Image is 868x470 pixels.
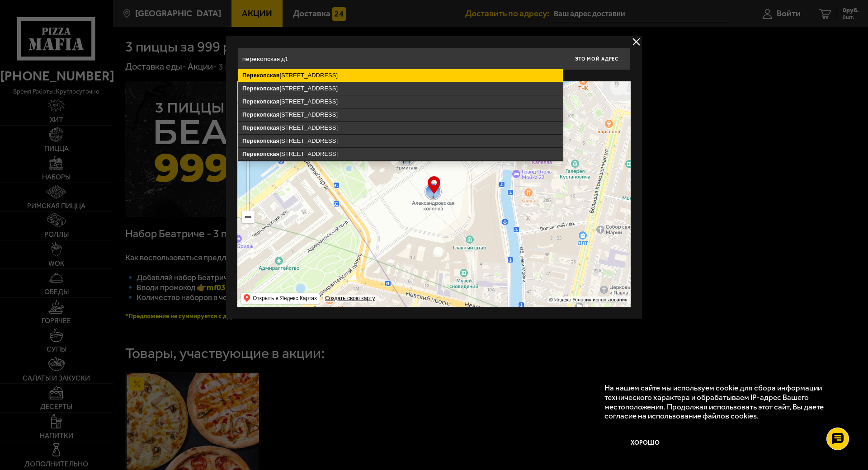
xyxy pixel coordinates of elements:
[604,429,686,456] button: Хорошо
[242,150,279,157] ymaps: Перекопская
[563,47,631,70] button: Это мой адрес
[604,383,841,421] p: На нашем сайте мы используем cookie для сбора информации технического характера и обрабатываем IP...
[242,124,279,131] ymaps: Перекопская
[238,82,563,95] ymaps: [STREET_ADDRESS]
[238,69,563,82] ymaps: [STREET_ADDRESS]
[238,95,563,108] ymaps: [STREET_ADDRESS]
[238,135,563,147] ymaps: [STREET_ADDRESS]
[237,72,365,80] p: Укажите дом на карте или в поле ввода
[549,297,571,302] ymaps: © Яндекс
[238,108,563,121] ymaps: [STREET_ADDRESS]
[237,47,563,70] input: Введите адрес доставки
[242,85,279,92] ymaps: Перекопская
[242,111,279,118] ymaps: Перекопская
[323,295,377,302] a: Создать свою карту
[241,293,320,304] ymaps: Открыть в Яндекс.Картах
[631,36,642,47] button: delivery type
[242,72,279,79] ymaps: Перекопская
[238,122,563,134] ymaps: [STREET_ADDRESS]
[242,137,279,144] ymaps: Перекопская
[242,98,279,105] ymaps: Перекопская
[575,56,618,62] span: Это мой адрес
[253,293,317,304] ymaps: Открыть в Яндекс.Картах
[572,297,627,302] a: Условия использования
[238,148,563,160] ymaps: [STREET_ADDRESS]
